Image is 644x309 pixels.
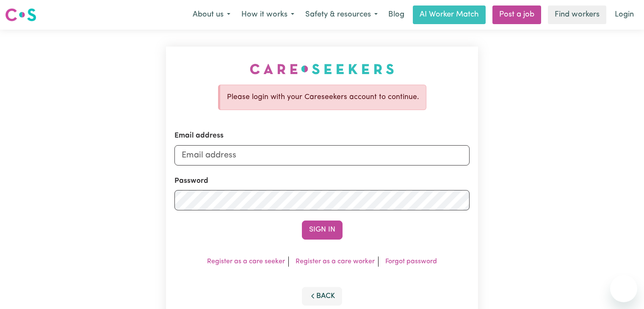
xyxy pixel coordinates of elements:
a: AI Worker Match [413,6,486,24]
button: How it works [236,6,300,24]
p: Please login with your Careseekers account to continue. [227,92,419,103]
a: Blog [383,6,409,24]
label: Email address [174,130,224,141]
a: Find workers [548,6,606,24]
button: About us [187,6,236,24]
button: Back [302,287,343,306]
label: Password [174,176,208,187]
iframe: Button to launch messaging window [610,275,637,302]
a: Careseekers logo [5,5,36,25]
a: Post a job [492,6,541,24]
a: Register as a care worker [296,258,375,265]
button: Sign In [302,221,343,239]
input: Email address [174,145,470,166]
img: Careseekers logo [5,7,36,22]
a: Login [610,6,639,24]
a: Register as a care seeker [207,258,285,265]
button: Safety & resources [300,6,383,24]
a: Forgot password [385,258,437,265]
